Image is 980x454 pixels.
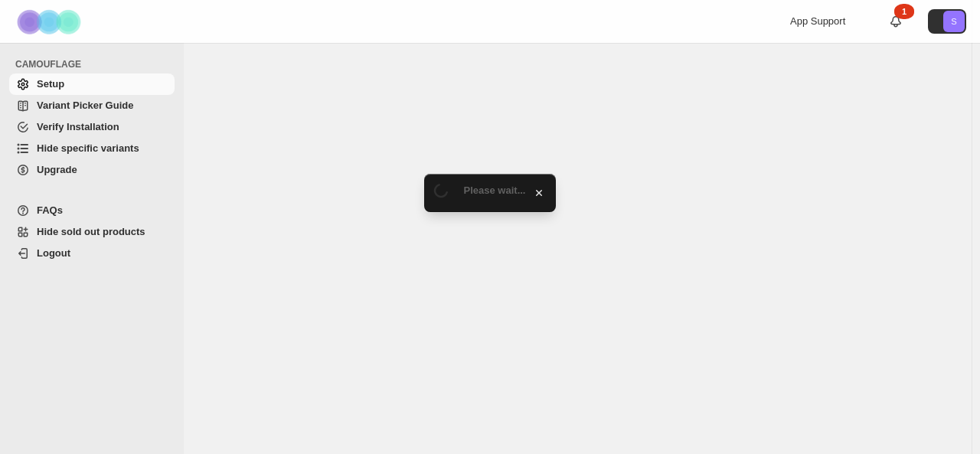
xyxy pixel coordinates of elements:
[894,4,914,19] div: 1
[9,243,175,264] a: Logout
[37,78,64,90] span: Setup
[37,226,145,237] span: Hide sold out products
[790,15,845,27] span: App Support
[9,159,175,181] a: Upgrade
[9,95,175,116] a: Variant Picker Guide
[464,185,526,196] span: Please wait...
[9,116,175,138] a: Verify Installation
[9,200,175,221] a: FAQs
[37,121,119,132] span: Verify Installation
[9,73,175,95] a: Setup
[928,9,966,34] button: Avatar with initials S
[37,164,77,175] span: Upgrade
[37,204,63,216] span: FAQs
[37,142,139,154] span: Hide specific variants
[951,17,956,26] text: S
[37,247,70,259] span: Logout
[9,221,175,243] a: Hide sold out products
[12,1,89,43] img: Camouflage
[37,100,133,111] span: Variant Picker Guide
[888,14,903,29] a: 1
[943,11,965,32] span: Avatar with initials S
[9,138,175,159] a: Hide specific variants
[15,58,176,70] span: CAMOUFLAGE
